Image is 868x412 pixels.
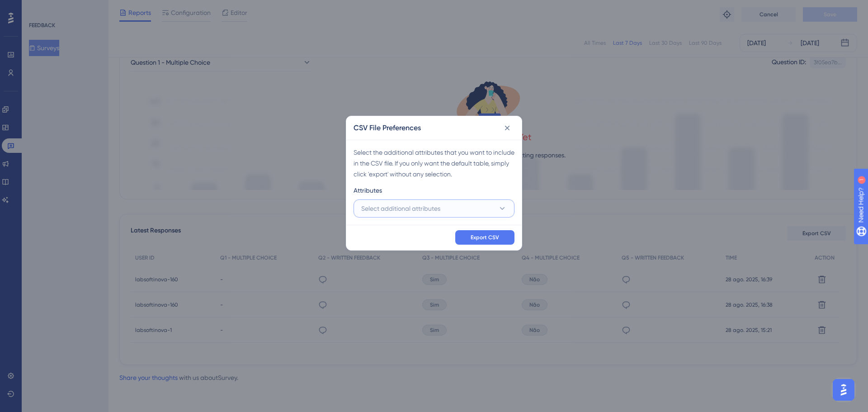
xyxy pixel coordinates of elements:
[354,123,421,133] h2: CSV File Preferences
[361,203,440,214] span: Select additional attributes
[21,2,57,13] span: Need Help?
[354,147,514,180] div: Select the additional attributes that you want to include in the CSV file. If you only want the d...
[63,5,66,12] div: 1
[471,234,499,241] span: Export CSV
[354,185,382,196] span: Attributes
[830,376,857,403] iframe: UserGuiding AI Assistant Launcher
